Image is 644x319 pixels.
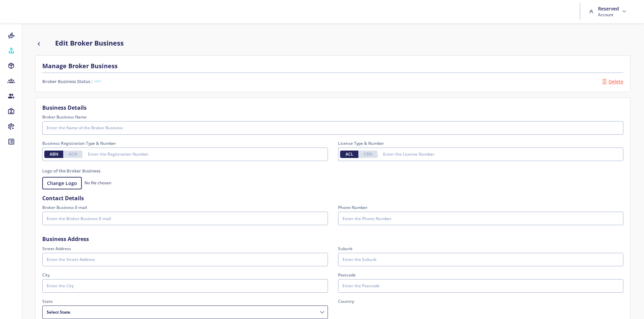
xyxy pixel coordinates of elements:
h4: Business Address [42,236,623,242]
input: Enter the Name of the Broker Business [42,121,623,135]
label: Broker Business Name [42,114,623,120]
h4: Edit Broker Business [55,38,124,48]
span: Delete [609,78,623,85]
input: Enter the Street Address [42,253,328,266]
label: State [42,298,328,304]
h6: Reserved [598,5,619,12]
input: Enter the License Number [379,148,624,161]
label: Street Address [42,245,328,252]
label: Broker Business E-mail [42,204,328,211]
label: Logo of the Broker Business [42,168,100,175]
h4: Manage Broker Business [42,62,623,70]
label: Phone Number [338,204,624,211]
button: ACN [63,151,82,158]
input: Enter the Phone Number [338,212,624,225]
input: Enter the Postcode [338,279,624,293]
button: CRN [358,151,378,158]
label: Business Registration Type & Number [42,140,328,147]
label: Postcode [338,272,624,278]
label: Broker Business Status : [42,78,93,84]
label: City [42,272,328,278]
input: Enter the Broker Business E-mail [42,212,328,225]
a: Delete [602,78,623,85]
label: Country [338,298,624,304]
input: Enter the Suburb [338,253,624,266]
label: Suburb [338,245,624,252]
a: Reserved Account [587,3,630,20]
h4: Contact Details [42,195,623,202]
button: ACL [340,151,359,158]
input: Enter the City [42,279,328,293]
img: brand-logo.ec75409.png [5,5,27,18]
button: ABN [44,151,64,158]
label: License Type & Number [338,140,624,147]
input: Enter the Registration Number [84,148,328,161]
h4: Business Details [42,105,623,111]
span: Account [598,12,619,18]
